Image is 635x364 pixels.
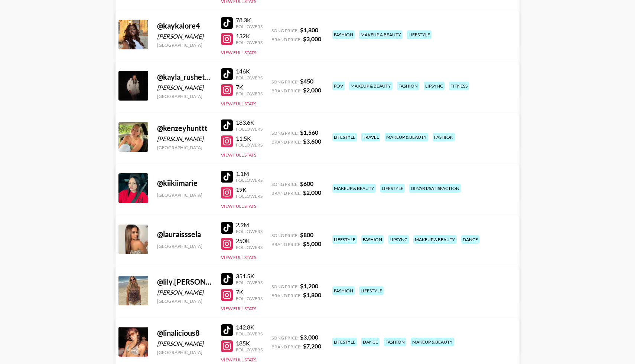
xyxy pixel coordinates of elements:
[236,296,263,301] div: Followers
[157,21,212,30] div: @ kaykalore4
[461,235,479,244] div: dance
[236,288,263,296] div: 7K
[271,293,302,298] span: Brand Price:
[271,344,302,350] span: Brand Price:
[236,32,263,40] div: 132K
[361,133,380,141] div: travel
[380,184,405,193] div: lifestyle
[236,221,263,229] div: 2.9M
[300,334,318,341] strong: $ 3,000
[303,240,321,247] strong: $ 5,000
[157,178,212,188] div: @ kiikiimarie
[388,235,409,244] div: lipsync
[221,203,256,209] button: View Full Stats
[221,50,256,55] button: View Full Stats
[300,129,318,136] strong: $ 1,560
[236,142,263,148] div: Followers
[303,189,321,196] strong: $ 2,000
[236,324,263,331] div: 142.8K
[271,88,302,94] span: Brand Price:
[236,119,263,126] div: 183.6K
[413,235,457,244] div: makeup & beauty
[359,286,384,295] div: lifestyle
[236,340,263,347] div: 185K
[300,180,313,187] strong: $ 600
[332,286,355,295] div: fashion
[271,335,299,341] span: Song Price:
[236,272,263,280] div: 351.5K
[236,135,263,142] div: 11.5K
[332,82,345,90] div: pov
[303,342,321,350] strong: $ 7,200
[236,170,263,177] div: 1.1M
[236,331,263,337] div: Followers
[157,328,212,338] div: @ linalicious8
[271,284,299,289] span: Song Price:
[271,37,302,42] span: Brand Price:
[236,245,263,250] div: Followers
[157,135,212,142] div: [PERSON_NAME]
[157,298,212,304] div: [GEOGRAPHIC_DATA]
[157,72,212,82] div: @ kayla_rushetsky
[157,340,212,347] div: [PERSON_NAME]
[157,277,212,286] div: @ lily.[PERSON_NAME]
[384,338,406,346] div: fashion
[221,255,256,260] button: View Full Stats
[407,30,432,39] div: lifestyle
[221,357,256,363] button: View Full Stats
[221,101,256,106] button: View Full Stats
[359,30,403,39] div: makeup & beauty
[332,184,376,193] div: makeup & beauty
[236,75,263,81] div: Followers
[236,186,263,193] div: 19K
[157,192,212,198] div: [GEOGRAPHIC_DATA]
[236,177,263,183] div: Followers
[271,233,299,238] span: Song Price:
[236,16,263,24] div: 78.3K
[300,231,313,238] strong: $ 800
[236,347,263,352] div: Followers
[157,94,212,99] div: [GEOGRAPHIC_DATA]
[271,190,302,196] span: Brand Price:
[332,338,357,346] div: lifestyle
[157,42,212,48] div: [GEOGRAPHIC_DATA]
[236,91,263,96] div: Followers
[303,86,321,94] strong: $ 2,000
[236,237,263,245] div: 250K
[303,291,321,298] strong: $ 1,800
[332,30,355,39] div: fashion
[349,82,393,90] div: makeup & beauty
[157,124,212,133] div: @ kenzeyhunttt
[236,193,263,199] div: Followers
[236,280,263,285] div: Followers
[271,130,299,136] span: Song Price:
[157,33,212,40] div: [PERSON_NAME]
[361,338,380,346] div: dance
[411,338,454,346] div: makeup & beauty
[300,78,313,85] strong: $ 450
[449,82,469,90] div: fitness
[236,24,263,29] div: Followers
[271,79,299,85] span: Song Price:
[236,40,263,45] div: Followers
[221,306,256,311] button: View Full Stats
[157,289,212,296] div: [PERSON_NAME]
[236,229,263,234] div: Followers
[433,133,455,141] div: fashion
[221,152,256,158] button: View Full Stats
[271,181,299,187] span: Song Price:
[157,243,212,249] div: [GEOGRAPHIC_DATA]
[236,68,263,75] div: 146K
[157,350,212,355] div: [GEOGRAPHIC_DATA]
[236,126,263,132] div: Followers
[300,26,318,33] strong: $ 1,800
[157,230,212,239] div: @ lauraisssela
[385,133,428,141] div: makeup & beauty
[236,83,263,91] div: 7K
[157,145,212,150] div: [GEOGRAPHIC_DATA]
[303,35,321,42] strong: $ 3,000
[157,84,212,91] div: [PERSON_NAME]
[397,82,419,90] div: fashion
[409,184,461,193] div: diy/art/satisfaction
[332,235,357,244] div: lifestyle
